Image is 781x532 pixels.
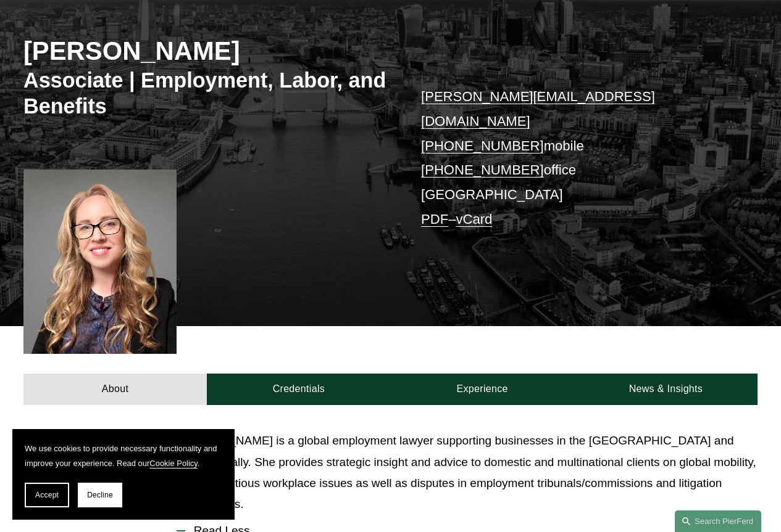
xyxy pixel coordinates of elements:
[421,84,727,231] p: mobile office [GEOGRAPHIC_DATA] –
[23,374,207,405] a: About
[391,374,574,405] a: Experience
[456,211,492,227] a: vCard
[25,483,69,507] button: Accept
[23,36,391,67] h2: [PERSON_NAME]
[87,491,113,499] span: Decline
[12,429,235,520] section: Cookie banner
[675,510,761,532] a: Search this site
[23,67,391,120] h3: Associate | Employment, Labor, and Benefits
[421,89,655,129] a: [PERSON_NAME][EMAIL_ADDRESS][DOMAIN_NAME]
[25,441,222,470] p: We use cookies to provide necessary functionality and improve your experience. Read our .
[421,138,544,153] a: [PHONE_NUMBER]
[35,491,59,499] span: Accept
[574,374,758,405] a: News & Insights
[207,374,390,405] a: Credentials
[78,483,122,507] button: Decline
[149,459,198,468] a: Cookie Policy
[421,211,448,227] a: PDF
[177,430,758,515] p: [PERSON_NAME] is a global employment lawyer supporting businesses in the [GEOGRAPHIC_DATA] and in...
[421,162,544,178] a: [PHONE_NUMBER]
